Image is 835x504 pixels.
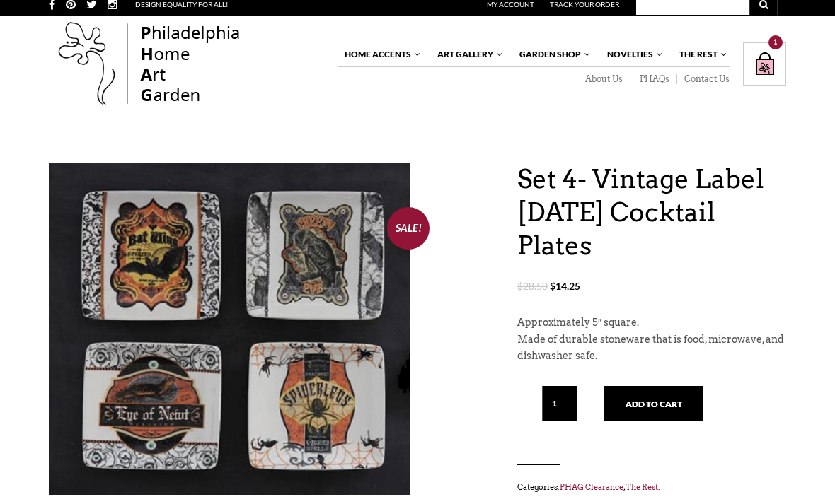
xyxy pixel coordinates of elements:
span: Categories: , . [517,479,786,495]
bdi: 14.25 [550,280,580,292]
a: Contact Us [677,74,730,85]
a: Home Accents [338,42,422,66]
a: PHAG Clearance [560,482,623,492]
span: Sale! [387,207,430,250]
h1: Set 4- Vintage Label [DATE] Cocktail Plates [517,163,786,262]
bdi: 28.50 [517,280,548,292]
a: Garden Shop [512,42,592,66]
a: The Rest [672,42,728,66]
a: Art Gallery [430,42,504,66]
a: About Us [576,74,630,85]
p: Made of durable stoneware that is food, microwave, and dishwasher safe. [517,332,786,365]
span: $ [517,280,523,292]
a: PHAQs [630,74,677,85]
button: Add to cart [604,386,703,421]
input: Qty [542,386,577,421]
a: The Rest [626,482,658,492]
a: Novelties [600,42,664,66]
div: 1 [768,35,783,49]
p: Approximately 5″ square. [517,315,786,332]
span: $ [550,280,555,292]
